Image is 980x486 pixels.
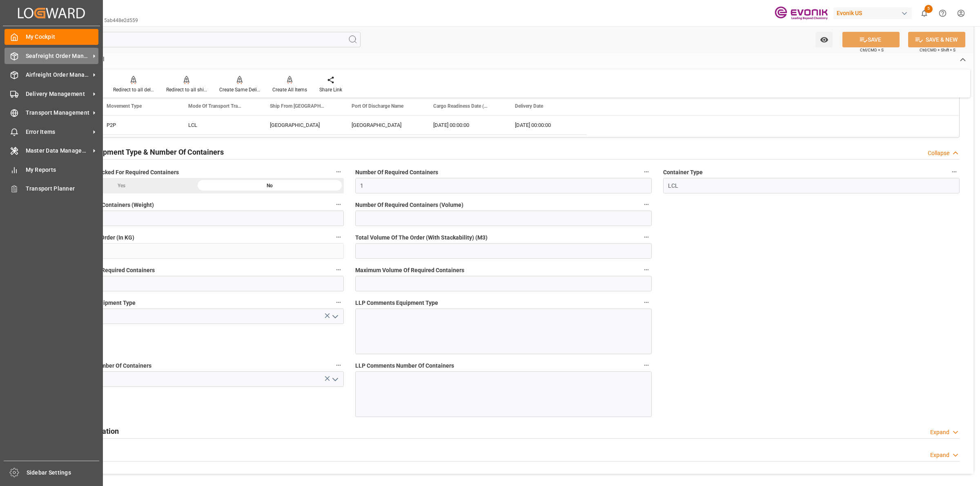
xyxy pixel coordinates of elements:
div: Expand [930,451,949,459]
button: Container Type [949,166,960,177]
button: open menu [816,32,833,47]
span: LLP Comments Equipment Type [355,299,438,307]
span: Number Of Required Containers [355,168,438,177]
a: Transport Planner [4,181,98,197]
button: Help Center [933,4,952,22]
span: Sidebar Settings [27,468,100,477]
button: SAVE & NEW [908,32,965,47]
span: Mode Of Transport Translation [188,103,243,109]
button: Evonik US [833,5,915,21]
span: Port Of Discharge Name [352,103,403,109]
div: Collapse [928,149,949,158]
div: Expand [930,428,949,437]
span: My Cockpit [26,33,99,41]
button: LLP Comments Number Of Containers [641,360,652,371]
span: LLP Comments Number Of Containers [355,362,454,370]
div: Share Link [319,86,342,93]
button: Total Volume Of The Order (With Stackability) (M3) [641,232,652,242]
span: Transport Planner [26,184,99,193]
button: Text Information Checked For Required Containers [333,166,344,177]
button: LLP Comments Equipment Type [641,297,652,308]
div: LCL [178,115,260,134]
button: show 5 new notifications [915,4,933,22]
button: Total Weight Of The Order (In KG) [333,232,344,242]
span: Movement Type [107,103,142,109]
input: Search Fields [38,32,361,47]
button: SAVE [842,32,900,47]
button: Challenge Status Equipment Type [333,297,344,308]
span: Master Data Management [26,146,90,155]
div: [DATE] 00:00:00 [505,115,587,134]
div: Redirect to all shipments [166,86,207,93]
h2: Challenging Equipment Type & Number Of Containers [47,146,224,158]
a: My Cockpit [4,29,98,45]
div: Redirect to all deliveries [113,86,154,93]
button: Number Of Required Containers (Weight) [333,199,344,210]
div: Press SPACE to select this row. [97,115,587,135]
img: Evonik-brand-mark-Deep-Purple-RGB.jpeg_1700498283.jpeg [775,6,828,20]
button: Number Of Required Containers (Volume) [641,199,652,210]
span: Total Volume Of The Order (With Stackability) (M3) [355,233,488,242]
a: My Reports [4,162,98,178]
span: Container Type [663,168,703,177]
div: Yes [47,178,196,193]
button: open menu [329,373,341,386]
div: Create Same Delivery Date [219,86,260,93]
span: Delivery Management [26,90,90,98]
span: Transport Management [26,109,90,117]
span: Delivery Date [515,103,543,109]
div: No [196,178,344,193]
button: Maximum Volume Of Required Containers [641,264,652,275]
span: Ctrl/CMD + Shift + S [920,47,955,53]
span: My Reports [26,166,99,174]
span: Cargo Readiness Date (Shipping Date) [433,103,488,109]
span: Text Information Checked For Required Containers [47,168,179,177]
div: P2P [97,115,178,134]
span: Error Items [26,128,90,136]
span: Number Of Required Containers (Volume) [355,201,463,209]
span: Ship From [GEOGRAPHIC_DATA] [270,103,325,109]
div: Evonik US [833,7,912,19]
button: Number Of Required Containers [641,166,652,177]
button: Challenge Status Number Of Containers [333,360,344,371]
div: Create All Items [272,86,307,93]
span: Airfreight Order Management [26,71,90,79]
div: [GEOGRAPHIC_DATA] [342,115,423,134]
div: [GEOGRAPHIC_DATA] [260,115,342,134]
span: Seafreight Order Management [26,52,90,60]
button: Maximum Weight Of Required Containers [333,264,344,275]
span: 5 [924,5,933,13]
button: open menu [329,310,341,323]
span: Ctrl/CMD + S [860,47,884,53]
span: Maximum Volume Of Required Containers [355,266,464,275]
div: [DATE] 00:00:00 [423,115,505,134]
